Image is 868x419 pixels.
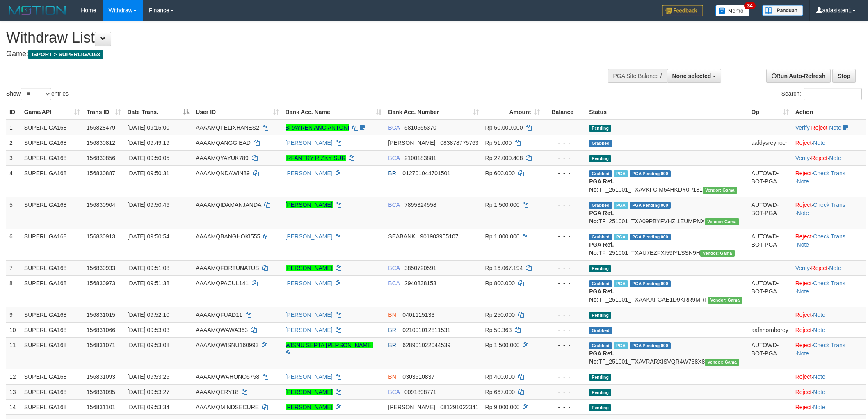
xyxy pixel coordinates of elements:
th: Balance [543,105,586,120]
div: - - - [546,124,582,132]
td: SUPERLIGA168 [21,150,83,165]
span: Vendor URL: https://trx31.1velocity.biz [705,218,739,225]
span: Copy 021001012811531 to clipboard [402,327,450,333]
td: SUPERLIGA168 [21,322,83,337]
span: AAAAMQFELIXHANES2 [196,124,259,131]
a: Stop [832,69,856,83]
span: 156830812 [87,140,115,146]
span: 156830887 [87,170,115,176]
td: AUTOWD-BOT-PGA [748,275,792,307]
td: TF_251001_TXAVRARXISVQR4W738X8 [586,337,748,369]
th: Game/API: activate to sort column ascending [21,105,83,120]
td: 9 [6,307,21,322]
a: Note [813,373,825,380]
span: AAAAMQIDAMANJANDA [196,201,261,208]
span: [DATE] 09:50:31 [128,170,169,176]
td: SUPERLIGA168 [21,307,83,322]
span: [DATE] 09:49:19 [128,140,169,146]
a: [PERSON_NAME] [286,233,333,240]
span: [DATE] 09:15:00 [128,124,169,131]
span: AAAAMQMINDSECURE [196,404,259,410]
span: Rp 1.500.000 [485,342,520,348]
span: AAAAMQNDAWIN89 [196,170,250,176]
td: TF_251001_TXAVKFCIM54HKDY0P181 [586,165,748,197]
td: 14 [6,399,21,414]
span: [DATE] 09:53:03 [128,327,169,333]
span: [DATE] 09:53:34 [128,404,169,410]
a: [PERSON_NAME] [286,201,333,208]
span: Copy 0091898771 to clipboard [404,389,436,395]
td: SUPERLIGA168 [21,384,83,399]
span: Copy 081291022341 to clipboard [440,404,478,410]
span: Grabbed [589,342,612,349]
td: · · [792,197,866,229]
span: [DATE] 09:53:25 [128,373,169,380]
span: Grabbed [589,140,612,147]
td: · [792,369,866,384]
td: AUTOWD-BOT-PGA [748,165,792,197]
span: AAAAMQWISNU160993 [196,342,258,348]
td: 12 [6,369,21,384]
th: Trans ID: activate to sort column ascending [83,105,124,120]
span: Pending [589,265,611,272]
td: · [792,322,866,337]
td: 2 [6,135,21,150]
img: Button%20Memo.svg [715,5,750,16]
a: [PERSON_NAME] [286,373,333,380]
a: Verify [795,155,810,161]
a: [PERSON_NAME] [286,265,333,271]
td: · · [792,150,866,165]
label: Show entries [6,88,69,100]
span: PGA Pending [630,280,671,287]
b: PGA Ref. No: [589,241,614,256]
td: · · [792,260,866,275]
span: [DATE] 09:50:54 [128,233,169,240]
span: 156831066 [87,327,115,333]
td: · [792,384,866,399]
div: - - - [546,232,582,240]
button: None selected [667,69,722,83]
td: · · [792,165,866,197]
td: SUPERLIGA168 [21,229,83,260]
td: SUPERLIGA168 [21,135,83,150]
td: AUTOWD-BOT-PGA [748,337,792,369]
span: 156828479 [87,124,115,131]
span: Copy 901903955107 to clipboard [420,233,458,240]
td: TF_251001_TXAU7EZFXI59IYLSSN9H [586,229,748,260]
span: AAAAMQANGGIEAD [196,140,251,146]
a: Reject [795,140,812,146]
th: Op: activate to sort column ascending [748,105,792,120]
span: 156830933 [87,265,115,271]
span: [PERSON_NAME] [388,140,435,146]
span: Rp 800.000 [485,280,515,286]
span: [DATE] 09:52:10 [128,311,169,318]
td: aafnhornborey [748,322,792,337]
td: AUTOWD-BOT-PGA [748,197,792,229]
span: BCA [388,155,400,161]
a: Reject [811,124,828,131]
a: Check Trans [813,280,845,286]
span: Vendor URL: https://trx31.1velocity.biz [708,297,742,304]
td: · · [792,120,866,135]
td: 3 [6,150,21,165]
span: AAAAMQERY18 [196,389,238,395]
th: Bank Acc. Name: activate to sort column ascending [282,105,385,120]
span: Grabbed [589,280,612,287]
td: aafdysreynoch [748,135,792,150]
span: Rp 250.000 [485,311,515,318]
span: Grabbed [589,202,612,209]
span: Copy 012701044701501 to clipboard [402,170,450,176]
a: Note [829,124,841,131]
span: BCA [388,265,400,271]
span: AAAAMQFORTUNATUS [196,265,259,271]
a: Note [813,140,825,146]
span: BNI [388,373,397,380]
td: 4 [6,165,21,197]
img: Feedback.jpg [662,5,703,16]
span: AAAAMQWAHONO5758 [196,373,259,380]
a: BRAYREN ANG ANTONI [286,124,349,131]
td: · [792,307,866,322]
span: BRI [388,327,397,333]
td: · · [792,337,866,369]
span: AAAAMQYAYUK789 [196,155,249,161]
